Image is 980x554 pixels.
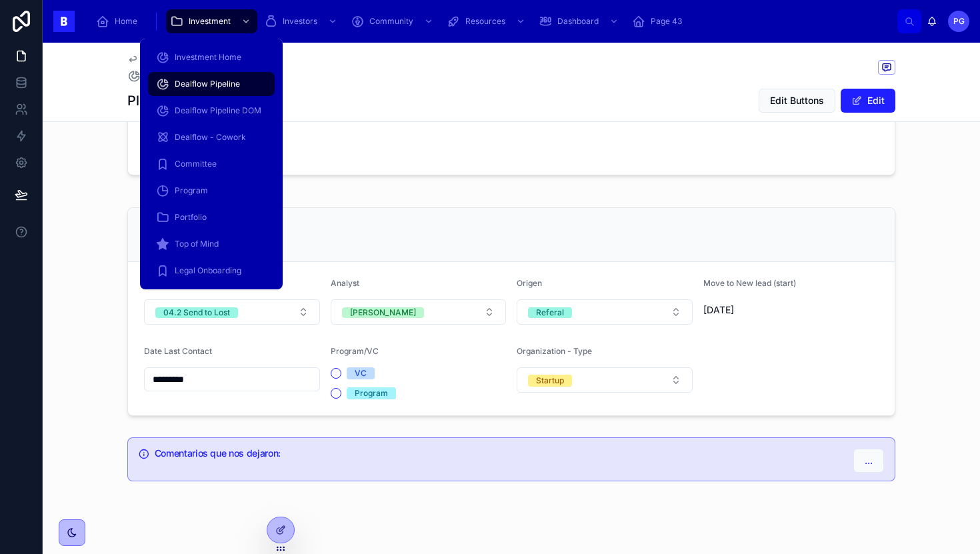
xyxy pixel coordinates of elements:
[517,278,542,288] span: Origen
[517,367,693,393] button: Select Button
[92,9,147,33] a: Home
[628,9,691,33] a: Page 43
[759,89,835,113] button: Edit Buttons
[703,278,796,288] span: Move to New lead (start)
[770,94,824,107] span: Edit Buttons
[517,299,693,325] button: Select Button
[148,99,275,123] a: Dealflow Pipeline DOM
[163,307,230,318] div: 04.2 Send to Lost
[175,212,207,223] span: Portfolio
[953,16,965,27] span: PG
[85,7,897,36] div: scrollable content
[331,278,359,288] span: Analyst
[528,373,572,387] button: Unselect STARTUP
[148,72,275,96] a: Dealflow Pipeline
[355,367,367,379] div: VC
[127,53,240,64] a: Back to Dealflow Pipeline
[175,105,261,116] span: Dealflow Pipeline DOM
[127,91,183,110] h1: Placenet
[175,265,241,276] span: Legal Onboarding
[535,9,625,33] a: Dashboard
[127,69,221,83] a: Dealflow Pipeline
[331,346,379,356] span: Program/VC
[350,307,416,318] div: [PERSON_NAME]
[465,16,505,27] span: Resources
[331,299,507,325] button: Select Button
[853,449,884,473] button: ...
[155,449,843,458] h5: Comentarios que nos dejaron:
[148,125,275,149] a: Dealflow - Cowork
[369,16,413,27] span: Community
[166,9,257,33] a: Investment
[175,52,241,63] span: Investment Home
[536,375,564,387] div: Startup
[841,89,895,113] button: Edit
[148,259,275,283] a: Legal Onboarding
[148,152,275,176] a: Committee
[347,9,440,33] a: Community
[355,387,388,399] div: Program
[536,307,564,318] div: Referal
[651,16,682,27] span: Page 43
[260,9,344,33] a: Investors
[175,159,217,169] span: Committee
[148,205,275,229] a: Portfolio
[148,45,275,69] a: Investment Home
[557,16,599,27] span: Dashboard
[865,454,873,467] span: ...
[144,346,212,356] span: Date Last Contact
[148,179,275,203] a: Program
[53,11,75,32] img: App logo
[144,299,320,325] button: Select Button
[175,79,240,89] span: Dealflow Pipeline
[175,185,208,196] span: Program
[517,346,592,356] span: Organization - Type
[148,232,275,256] a: Top of Mind
[342,305,424,319] button: Unselect PEDRO
[115,16,137,27] span: Home
[283,16,317,27] span: Investors
[175,132,246,143] span: Dealflow - Cowork
[443,9,532,33] a: Resources
[175,239,219,249] span: Top of Mind
[189,16,231,27] span: Investment
[703,303,879,317] span: [DATE]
